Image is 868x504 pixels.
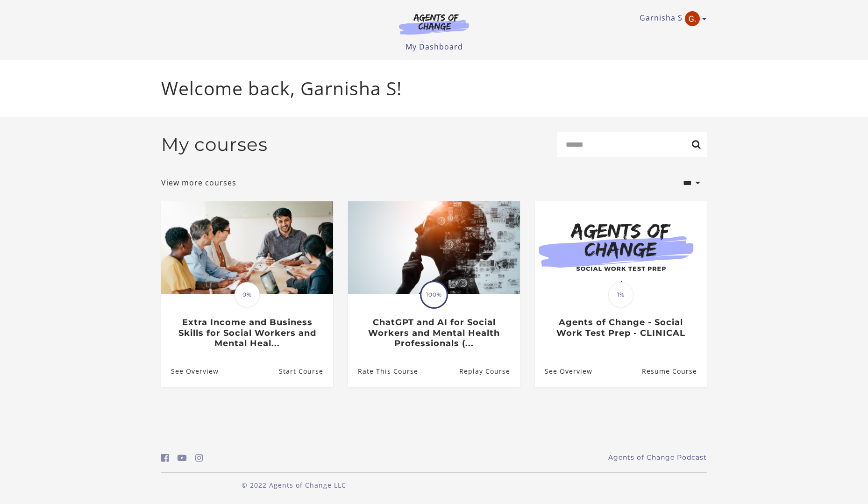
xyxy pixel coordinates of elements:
i: https://www.instagram.com/agentsofchangeprep/ (Open in a new window) [195,454,203,462]
a: Extra Income and Business Skills for Social Workers and Mental Heal...: See Overview [161,356,219,386]
p: © 2022 Agents of Change LLC [161,480,427,490]
img: Agents of Change Logo [389,13,479,35]
a: Extra Income and Business Skills for Social Workers and Mental Heal...: Resume Course [279,356,333,386]
a: https://www.instagram.com/agentsofchangeprep/ (Open in a new window) [195,451,203,465]
a: Agents of Change - Social Work Test Prep - CLINICAL: Resume Course [642,356,707,386]
a: ChatGPT and AI for Social Workers and Mental Health Professionals (...: Rate This Course [348,356,418,386]
h2: My courses [161,134,268,156]
h3: ChatGPT and AI for Social Workers and Mental Health Professionals (... [358,317,510,349]
a: My Dashboard [406,42,463,52]
a: Toggle menu [640,11,702,26]
a: View more courses [161,177,236,188]
span: 100% [421,282,447,307]
a: ChatGPT and AI for Social Workers and Mental Health Professionals (...: Resume Course [459,356,520,386]
h3: Agents of Change - Social Work Test Prep - CLINICAL [545,317,697,338]
a: Agents of Change - Social Work Test Prep - CLINICAL: See Overview [535,356,592,386]
h3: Extra Income and Business Skills for Social Workers and Mental Heal... [171,317,323,349]
p: Welcome back, Garnisha S! [161,75,707,102]
span: 1% [608,282,633,307]
i: https://www.facebook.com/groups/aswbtestprep (Open in a new window) [161,454,169,462]
span: 0% [235,282,260,307]
a: Agents of Change Podcast [608,453,707,462]
a: https://www.youtube.com/c/AgentsofChangeTestPrepbyMeaganMitchell (Open in a new window) [178,451,187,465]
a: https://www.facebook.com/groups/aswbtestprep (Open in a new window) [161,451,169,465]
i: https://www.youtube.com/c/AgentsofChangeTestPrepbyMeaganMitchell (Open in a new window) [178,454,187,462]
